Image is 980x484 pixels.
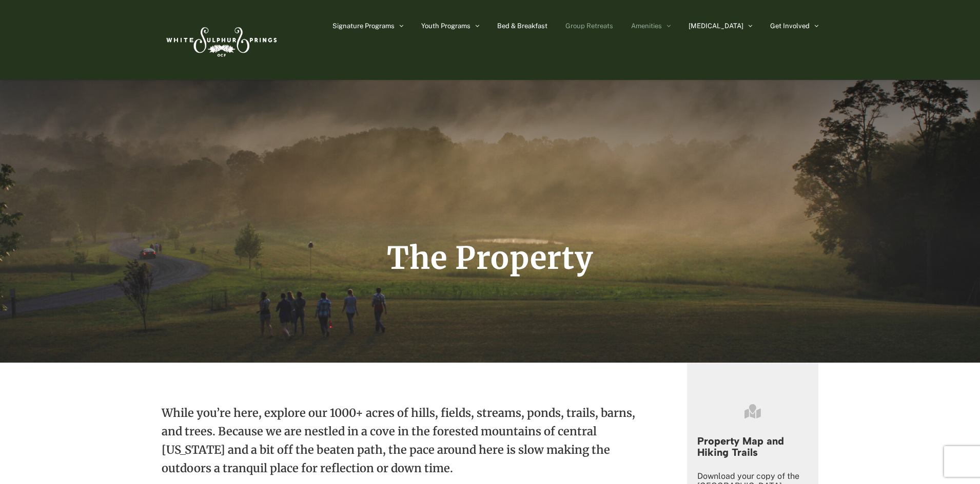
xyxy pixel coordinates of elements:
[387,239,594,277] span: The Property
[565,23,613,29] span: Group Retreats
[697,435,784,458] strong: Property Map and Hiking Trails
[770,23,810,29] span: Get Involved
[162,16,280,64] img: White Sulphur Springs Logo
[689,23,743,29] span: [MEDICAL_DATA]
[631,23,662,29] span: Amenities
[332,23,395,29] span: Signature Programs
[497,23,547,29] span: Bed & Breakfast
[421,23,471,29] span: Youth Programs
